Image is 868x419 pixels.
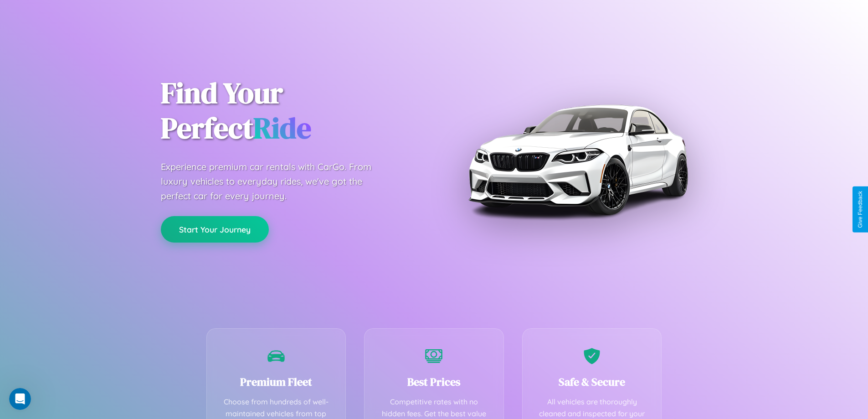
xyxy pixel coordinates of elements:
h3: Best Prices [378,374,490,389]
h1: Find Your Perfect [161,76,421,146]
h3: Premium Fleet [221,374,332,389]
img: Premium BMW car rental vehicle [464,46,692,274]
p: Experience premium car rentals with CarGo. From luxury vehicles to everyday rides, we've got the ... [161,160,389,203]
iframe: Intercom live chat [9,388,31,410]
h3: Safe & Secure [536,374,648,389]
div: Give Feedback [857,191,863,228]
span: Ride [253,108,311,148]
button: Start Your Journey [161,216,269,243]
